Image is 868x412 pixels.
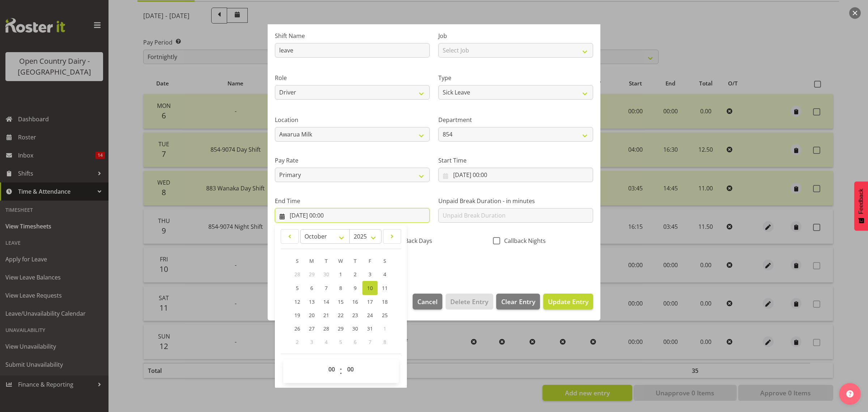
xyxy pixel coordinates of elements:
[305,322,319,335] a: 27
[348,268,362,281] a: 2
[391,237,432,244] span: CallBack Days
[290,322,305,335] a: 26
[382,298,388,305] span: 18
[382,285,388,291] span: 11
[362,295,378,308] a: 17
[348,281,362,295] a: 9
[275,197,430,205] label: End Time
[333,281,348,295] a: 8
[438,168,593,182] input: Click to select...
[858,189,864,214] span: Feedback
[294,298,300,305] span: 12
[382,312,388,319] span: 25
[438,31,593,40] label: Job
[325,339,328,345] span: 4
[367,285,373,291] span: 10
[323,271,329,278] span: 30
[309,325,315,332] span: 27
[362,322,378,335] a: 31
[369,271,371,278] span: 3
[378,308,392,322] a: 25
[369,257,371,264] span: F
[378,268,392,281] a: 4
[378,295,392,308] a: 18
[294,325,300,332] span: 26
[296,285,299,291] span: 5
[348,322,362,335] a: 30
[501,297,535,306] span: Clear Entry
[275,31,430,40] label: Shift Name
[367,325,373,332] span: 31
[305,295,319,308] a: 13
[323,325,329,332] span: 28
[310,339,313,345] span: 3
[438,73,593,82] label: Type
[438,156,593,165] label: Start Time
[275,115,430,124] label: Location
[309,298,315,305] span: 13
[323,298,329,305] span: 14
[310,285,313,291] span: 6
[362,281,378,295] a: 10
[383,325,386,332] span: 1
[319,308,333,322] a: 21
[340,362,342,380] span: :
[333,322,348,335] a: 29
[275,156,430,165] label: Pay Rate
[383,339,386,345] span: 8
[339,285,342,291] span: 8
[290,295,305,308] a: 12
[543,294,593,310] button: Update Entry
[369,339,371,345] span: 7
[348,308,362,322] a: 23
[354,285,357,291] span: 9
[383,257,386,264] span: S
[496,294,540,310] button: Clear Entry
[309,257,314,264] span: M
[290,308,305,322] a: 19
[294,271,300,278] span: 28
[333,295,348,308] a: 15
[319,281,333,295] a: 7
[352,298,358,305] span: 16
[319,322,333,335] a: 28
[296,339,299,345] span: 2
[325,257,328,264] span: T
[378,281,392,295] a: 11
[333,308,348,322] a: 22
[309,271,315,278] span: 29
[362,268,378,281] a: 3
[383,271,386,278] span: 4
[309,312,315,319] span: 20
[500,237,546,244] span: Callback Nights
[275,208,430,223] input: Click to select...
[438,197,593,205] label: Unpaid Break Duration - in minutes
[296,257,299,264] span: S
[338,325,344,332] span: 29
[417,297,438,306] span: Cancel
[352,325,358,332] span: 30
[339,339,342,345] span: 5
[352,312,358,319] span: 23
[354,339,357,345] span: 6
[348,295,362,308] a: 16
[367,298,373,305] span: 17
[305,308,319,322] a: 20
[367,312,373,319] span: 24
[325,285,328,291] span: 7
[438,208,593,223] input: Unpaid Break Duration
[362,308,378,322] a: 24
[294,312,300,319] span: 19
[275,43,430,58] input: Shift Name
[339,271,342,278] span: 1
[446,294,493,310] button: Delete Entry
[438,115,593,124] label: Department
[319,295,333,308] a: 14
[854,181,868,231] button: Feedback - Show survey
[338,312,344,319] span: 22
[338,298,344,305] span: 15
[354,271,357,278] span: 2
[846,390,854,398] img: help-xxl-2.png
[450,297,488,306] span: Delete Entry
[333,268,348,281] a: 1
